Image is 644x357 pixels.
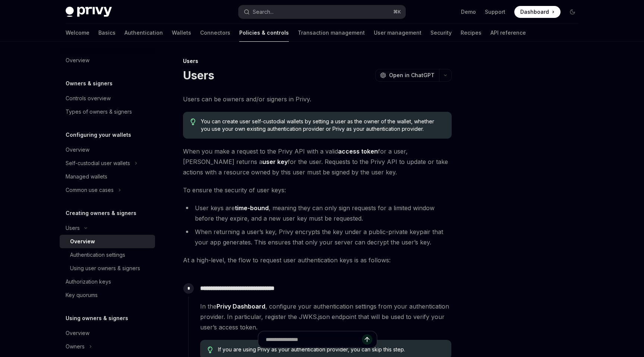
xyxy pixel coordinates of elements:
[461,8,476,16] a: Demo
[172,24,191,42] a: Wallets
[239,5,405,19] button: Search...⌘K
[362,334,372,345] button: Send message
[66,342,85,351] div: Owners
[70,250,125,259] div: Authentication settings
[60,143,155,157] a: Overview
[66,277,111,286] div: Authorization keys
[60,326,155,340] a: Overview
[66,130,131,139] h5: Configuring your wallets
[183,94,452,104] span: Users can be owners and/or signers in Privy.
[183,57,452,65] div: Users
[70,237,95,246] div: Overview
[66,329,89,338] div: Overview
[66,7,112,17] img: dark logo
[70,264,140,273] div: Using user owners & signers
[66,79,113,88] h5: Owners & signers
[66,24,89,42] a: Welcome
[60,248,155,262] a: Authentication settings
[298,24,365,42] a: Transaction management
[60,92,155,105] a: Controls overview
[60,54,155,67] a: Overview
[239,24,289,42] a: Policies & controls
[514,6,561,18] a: Dashboard
[60,262,155,275] a: Using user owners & signers
[66,145,89,154] div: Overview
[338,148,378,155] strong: access token
[66,94,111,103] div: Controls overview
[262,158,288,165] strong: user key
[66,291,98,300] div: Key quorums
[190,119,196,125] svg: Tip
[200,24,230,42] a: Connectors
[60,105,155,119] a: Types of owners & signers
[183,255,452,265] span: At a high-level, the flow to request user authentication keys is as follows:
[490,24,526,42] a: API reference
[66,314,128,323] h5: Using owners & signers
[566,6,578,18] button: Toggle dark mode
[461,24,482,42] a: Recipes
[183,185,452,195] span: To ensure the security of user keys:
[430,24,452,42] a: Security
[66,209,136,218] h5: Creating owners & signers
[253,7,274,16] div: Search...
[124,24,163,42] a: Authentication
[66,224,80,233] div: Users
[235,204,269,212] strong: time-bound
[66,159,130,168] div: Self-custodial user wallets
[201,118,444,133] span: You can create user self-custodial wallets by setting a user as the owner of the wallet, whether ...
[217,303,265,310] a: Privy Dashboard
[200,301,451,332] span: In the , configure your authentication settings from your authentication provider. In particular,...
[98,24,116,42] a: Basics
[66,172,107,181] div: Managed wallets
[66,186,114,195] div: Common use cases
[485,8,505,16] a: Support
[183,69,214,82] h1: Users
[389,72,435,79] span: Open in ChatGPT
[375,69,439,82] button: Open in ChatGPT
[520,8,549,16] span: Dashboard
[183,227,452,247] li: When returning a user’s key, Privy encrypts the key under a public-private keypair that your app ...
[374,24,422,42] a: User management
[60,170,155,183] a: Managed wallets
[60,288,155,302] a: Key quorums
[183,146,452,177] span: When you make a request to the Privy API with a valid for a user, [PERSON_NAME] returns a for the...
[393,9,401,15] span: ⌘ K
[60,275,155,288] a: Authorization keys
[60,235,155,248] a: Overview
[183,203,452,224] li: User keys are , meaning they can only sign requests for a limited window before they expire, and ...
[66,107,132,116] div: Types of owners & signers
[66,56,89,65] div: Overview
